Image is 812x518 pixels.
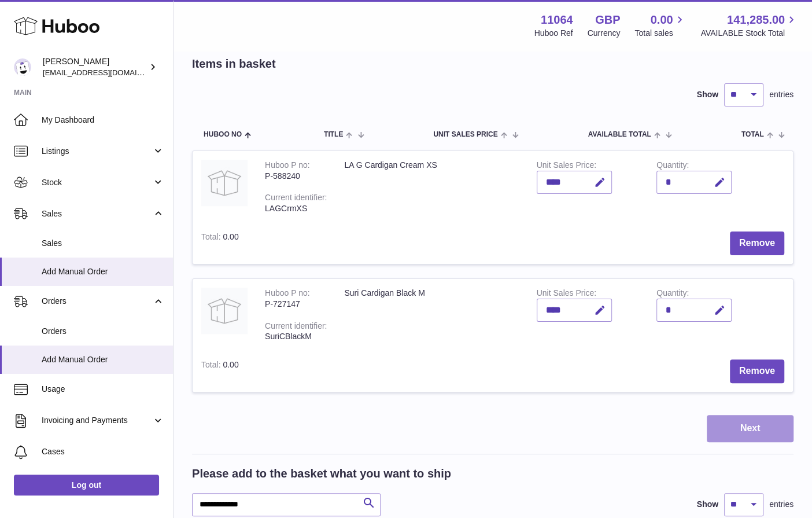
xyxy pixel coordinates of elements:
label: Total [201,360,223,372]
div: Current identifier [265,193,327,205]
button: Next [707,415,793,442]
span: Title [324,131,343,138]
span: entries [769,499,793,510]
span: Total sales [634,28,686,39]
span: entries [769,89,793,100]
span: Sales [42,238,164,249]
label: Show [697,499,718,510]
label: Quantity [656,288,689,300]
span: Stock [42,177,152,188]
span: 141,285.00 [727,12,785,28]
div: Current identifier [265,321,327,333]
span: 0.00 [223,232,238,241]
div: P-588240 [265,171,327,182]
button: Remove [730,359,784,383]
label: Show [697,89,718,100]
div: LAGCrmXS [265,203,327,214]
div: Huboo P no [265,288,310,300]
div: Currency [588,28,621,39]
span: Huboo no [204,131,242,138]
h2: Please add to the basket what you want to ship [192,466,451,482]
span: AVAILABLE Total [588,131,651,138]
span: 0.00 [223,360,238,369]
img: Suri Cardigan Black M [201,288,248,334]
div: Huboo Ref [534,28,573,39]
span: Orders [42,326,164,337]
span: Listings [42,146,152,157]
label: Unit Sales Price [537,160,596,172]
strong: 11064 [541,12,573,28]
div: P-727147 [265,299,327,310]
div: [PERSON_NAME] [43,56,147,78]
button: Remove [730,232,784,255]
span: Invoicing and Payments [42,415,152,426]
span: Unit Sales Price [433,131,497,138]
span: Add Manual Order [42,266,164,277]
span: AVAILABLE Stock Total [700,28,798,39]
span: My Dashboard [42,115,164,126]
a: 141,285.00 AVAILABLE Stock Total [700,12,798,39]
span: 0.00 [651,12,673,28]
span: Add Manual Order [42,354,164,365]
span: Usage [42,384,164,395]
img: imichellrs@gmail.com [14,58,31,76]
strong: GBP [595,12,620,28]
label: Total [201,232,223,244]
a: 0.00 Total sales [634,12,686,39]
div: Huboo P no [265,160,310,172]
td: LA G Cardigan Cream XS [335,151,527,223]
a: Log out [14,475,159,495]
h2: Items in basket [192,56,276,72]
span: Sales [42,208,152,219]
span: Cases [42,446,164,457]
div: SuriCBlackM [265,331,327,342]
span: Orders [42,296,152,307]
td: Suri Cardigan Black M [335,279,527,351]
label: Unit Sales Price [537,288,596,300]
img: LA G Cardigan Cream XS [201,160,248,206]
span: [EMAIL_ADDRESS][DOMAIN_NAME] [43,68,170,77]
span: Total [741,131,764,138]
label: Quantity [656,160,689,172]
